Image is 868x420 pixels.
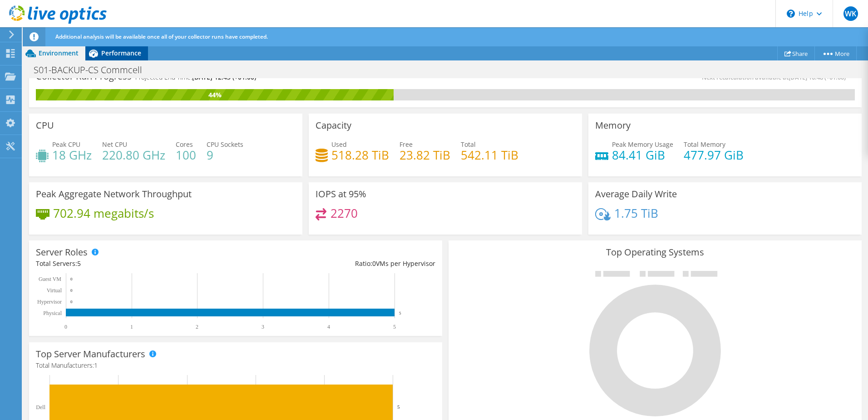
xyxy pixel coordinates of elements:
[787,10,795,18] svg: \n
[777,46,815,60] a: Share
[36,259,236,269] div: Total Servers:
[102,140,127,149] span: Net CPU
[316,189,366,199] h3: IOPS at 95%
[43,310,62,316] text: Physical
[36,90,394,100] div: 44%
[130,324,133,330] text: 1
[461,150,518,160] h4: 542.11 TiB
[372,259,376,268] span: 0
[330,208,358,218] h4: 2270
[789,73,846,81] span: [DATE] 16:48 (+01:00)
[192,73,256,81] span: [DATE] 12:43 (+01:00)
[196,324,198,330] text: 2
[461,140,476,149] span: Total
[814,46,857,60] a: More
[684,140,725,149] span: Total Memory
[327,324,330,330] text: 4
[612,140,673,149] span: Peak Memory Usage
[393,324,396,330] text: 5
[101,49,141,57] span: Performance
[36,120,54,130] h3: CPU
[52,140,80,149] span: Peak CPU
[331,150,389,160] h4: 518.28 TiB
[70,277,73,281] text: 0
[77,259,81,268] span: 5
[52,150,92,160] h4: 18 GHz
[684,150,744,160] h4: 477.97 GiB
[37,299,62,305] text: Hypervisor
[36,404,45,410] text: Dell
[70,288,73,293] text: 0
[399,311,401,315] text: 5
[316,120,351,130] h3: Capacity
[94,361,98,370] span: 1
[53,208,154,218] h4: 702.94 megabits/s
[614,208,658,218] h4: 1.75 TiB
[64,324,67,330] text: 0
[207,150,243,160] h4: 9
[399,150,450,160] h4: 23.82 TiB
[843,6,858,21] span: WK
[70,300,73,304] text: 0
[397,404,400,410] text: 5
[47,287,62,294] text: Virtual
[36,360,435,370] h4: Total Manufacturers:
[39,49,79,57] span: Environment
[176,140,193,149] span: Cores
[55,33,268,40] span: Additional analysis will be available once all of your collector runs have completed.
[331,140,347,149] span: Used
[595,189,677,199] h3: Average Daily Write
[36,247,88,257] h3: Server Roles
[612,150,673,160] h4: 84.41 GiB
[399,140,413,149] span: Free
[36,189,192,199] h3: Peak Aggregate Network Throughput
[176,150,196,160] h4: 100
[102,150,165,160] h4: 220.80 GHz
[36,349,145,359] h3: Top Server Manufacturers
[455,247,855,257] h3: Top Operating Systems
[30,65,156,75] h1: S01-BACKUP-CS Commcell
[39,276,61,282] text: Guest VM
[207,140,243,149] span: CPU Sockets
[595,120,631,130] h3: Memory
[702,73,850,81] span: Next recalculation available at
[261,324,264,330] text: 3
[236,259,435,269] div: Ratio: VMs per Hypervisor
